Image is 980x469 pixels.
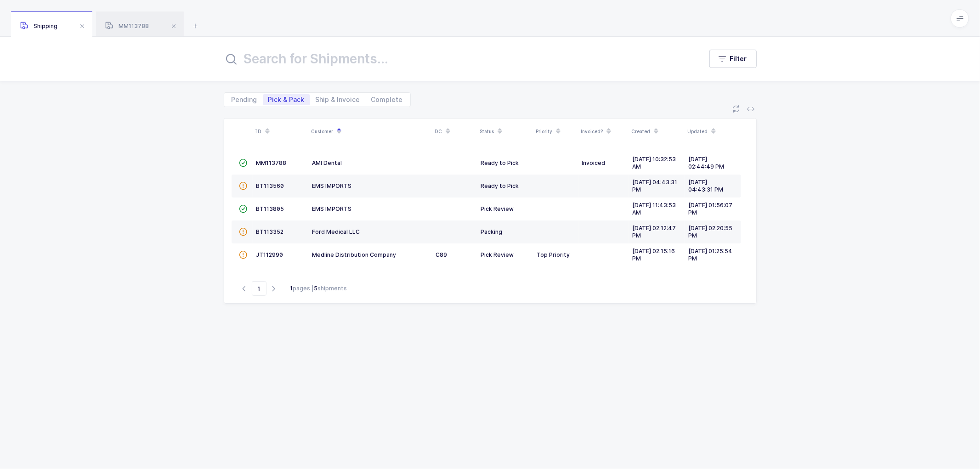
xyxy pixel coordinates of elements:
span: BT113805 [256,205,284,212]
span:  [239,228,248,235]
span: [DATE] 02:15:16 PM [633,248,675,262]
span: Pick & Pack [268,96,305,103]
span: [DATE] 01:56:07 PM [689,202,733,216]
span: MM113788 [256,159,287,166]
span: Complete [371,96,403,103]
span: EMS IMPORTS [312,205,352,212]
span: MM113788 [105,23,149,29]
span: JT112990 [256,251,283,258]
span: [DATE] 02:44:49 PM [689,156,725,170]
span: [DATE] 04:43:31 PM [633,179,678,193]
span: EMS IMPORTS [312,182,352,189]
span: Top Priority [537,251,570,258]
div: Invoiced [582,159,625,167]
span: Medline Distribution Company [312,251,397,258]
b: 5 [314,285,318,292]
div: Customer [312,124,430,139]
span: [DATE] 11:43:53 AM [633,202,676,216]
div: Status [480,124,531,139]
b: 1 [290,285,293,292]
span: Pick Review [481,205,514,212]
span: BT113560 [256,182,284,189]
span:  [239,205,248,212]
span: Ford Medical LLC [312,228,360,235]
div: Updated [688,124,738,139]
div: DC [435,124,475,139]
div: ID [255,124,306,139]
span: Packing [481,228,503,235]
span: Pending [232,96,257,103]
span: Ready to Pick [481,182,519,189]
span:  [239,159,248,166]
input: Search for Shipments... [224,48,691,70]
span: Ship & Invoice [316,96,360,103]
div: Created [632,124,682,139]
span: [DATE] 02:20:55 PM [689,225,733,239]
span: Pick Review [481,251,514,258]
span: [DATE] 10:32:53 AM [633,156,676,170]
span: Go to [252,281,266,296]
span: AMI Dental [312,159,342,166]
div: pages | shipments [290,284,347,293]
span: [DATE] 02:12:47 PM [633,225,676,239]
span: Shipping [20,23,57,29]
span:  [239,182,248,189]
span: Filter [730,54,747,63]
div: Invoiced? [581,124,626,139]
div: Priority [536,124,576,139]
span: [DATE] 04:43:31 PM [689,179,724,193]
span: Ready to Pick [481,159,519,166]
span: C89 [436,251,448,258]
span: [DATE] 01:25:54 PM [689,248,733,262]
button: Filter [709,50,757,68]
span: BT113352 [256,228,284,235]
span:  [239,251,248,258]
